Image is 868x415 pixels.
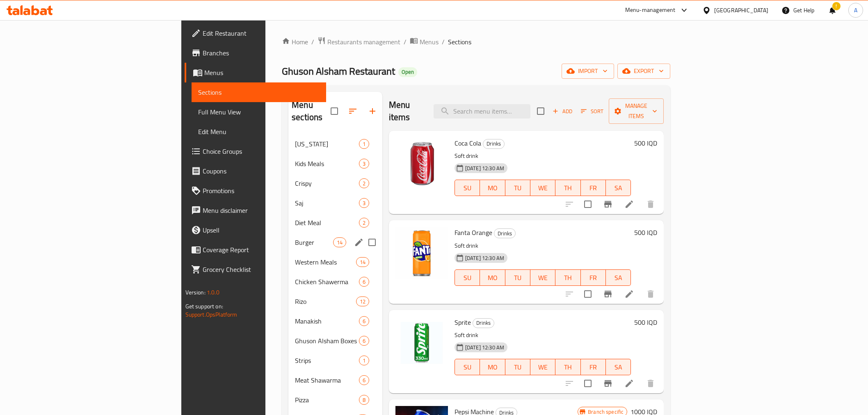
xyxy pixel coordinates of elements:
div: items [359,139,369,149]
a: Grocery Checklist [185,260,326,279]
span: Add [551,107,573,116]
span: Choice Groups [203,146,320,156]
span: SA [609,272,628,284]
span: 3 [359,160,369,168]
span: Western Meals [295,257,356,267]
span: SU [458,182,477,194]
a: Promotions [185,181,326,201]
span: TU [509,272,527,284]
button: TH [555,359,580,375]
span: 1 [359,140,369,148]
span: Menu disclaimer [203,205,320,215]
div: items [359,178,369,188]
span: Pizza [295,395,359,405]
span: SA [609,182,628,194]
div: Crispy2 [288,173,382,193]
span: Edit Menu [198,127,320,137]
span: Branches [203,48,320,58]
a: Coupons [185,161,326,181]
button: FR [581,359,606,375]
div: Drinks [483,139,505,149]
span: Menus [420,37,439,47]
input: search [434,104,530,119]
span: Edit Restaurant [203,28,320,38]
button: SU [455,359,480,375]
button: TU [505,269,530,286]
span: Get support on: [185,301,223,312]
h6: 500 IQD [634,317,657,328]
a: Edit Menu [192,122,326,141]
span: WE [534,182,552,194]
span: Version: [185,287,206,298]
span: Sprite [455,316,471,328]
a: Edit menu item [624,379,634,388]
button: Manage items [609,98,664,124]
div: Drinks [473,318,494,328]
a: Coverage Report [185,240,326,260]
nav: breadcrumb [282,36,670,47]
button: edit [353,236,365,249]
div: Rizo12 [288,292,382,311]
span: Sections [198,87,320,97]
button: TH [555,269,580,286]
span: TU [509,361,527,373]
span: FR [584,182,603,194]
p: Soft drink [455,241,631,251]
span: Upsell [203,225,320,235]
div: Pizza8 [288,390,382,410]
span: Manakish [295,316,359,326]
button: Branch-specific-item [598,194,618,214]
span: 14 [333,239,346,246]
button: delete [641,194,660,214]
span: Select all sections [326,103,343,120]
button: Sort [579,105,605,118]
div: items [359,159,369,169]
span: Select section [532,103,549,120]
div: Ghuson Alsham Boxes [295,336,359,346]
h6: 500 IQD [634,137,657,149]
div: Menu-management [625,5,676,15]
button: TU [505,180,530,196]
div: items [359,316,369,326]
button: FR [581,269,606,286]
span: Meat Shawarma [295,375,359,385]
div: items [359,395,369,405]
a: Menus [410,36,439,47]
div: Western Meals14 [288,252,382,272]
span: Drinks [473,318,494,328]
span: 6 [359,337,369,345]
span: Sort items [576,105,609,118]
span: 6 [359,317,369,325]
span: [DATE] 12:30 AM [462,164,507,172]
div: Open [398,67,417,77]
div: Drinks [494,228,516,238]
a: Full Menu View [192,102,326,122]
p: Soft drink [455,330,631,340]
span: TH [559,361,577,373]
button: Branch-specific-item [598,284,618,304]
div: items [359,218,369,228]
button: WE [530,359,555,375]
span: TH [559,272,577,284]
img: Coca Cola [395,137,448,190]
span: Grocery Checklist [203,265,320,274]
span: FR [584,361,603,373]
span: Kids Meals [295,159,359,169]
span: Select to update [579,285,596,303]
div: Chicken Shawerma6 [288,272,382,292]
button: MO [480,269,505,286]
span: import [568,66,608,76]
div: Burger14edit [288,233,382,252]
span: [DATE] 12:30 AM [462,344,507,351]
button: Add [549,105,576,118]
div: items [359,336,369,346]
button: SA [606,180,631,196]
a: Branches [185,43,326,63]
a: Sections [192,82,326,102]
div: Meat Shawarma6 [288,370,382,390]
span: 2 [359,180,369,187]
div: Saj3 [288,193,382,213]
span: Coca Cola [455,137,481,149]
div: Strips1 [288,351,382,370]
span: Coupons [203,166,320,176]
